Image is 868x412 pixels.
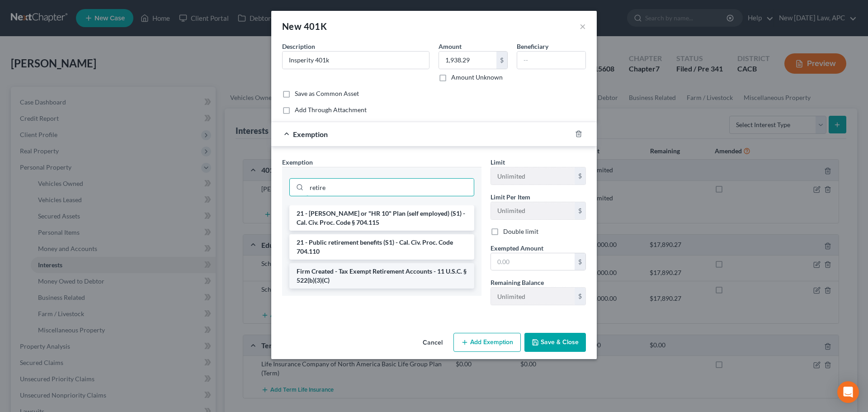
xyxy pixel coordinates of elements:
[837,381,859,403] div: Open Intercom Messenger
[503,227,538,236] label: Double limit
[283,52,429,69] input: Describe...
[491,288,575,305] input: --
[289,234,474,260] li: 21 - Public retirement benefits (S1) - Cal. Civ. Proc. Code 704.110
[451,73,503,82] label: Amount Unknown
[282,158,313,166] span: Exemption
[575,253,585,270] div: $
[491,253,575,270] input: 0.00
[491,167,575,185] input: --
[491,158,505,166] span: Limit
[453,333,521,352] button: Add Exemption
[575,202,585,219] div: $
[496,52,507,69] div: $
[524,333,586,352] button: Save & Close
[282,20,327,33] div: New 401K
[439,42,462,51] label: Amount
[575,288,585,305] div: $
[491,202,575,219] input: --
[295,105,367,114] label: Add Through Attachment
[295,89,359,98] label: Save as Common Asset
[575,167,585,185] div: $
[491,244,543,252] span: Exempted Amount
[289,205,474,231] li: 21 - [PERSON_NAME] or "HR 10" Plan (self employed) (S1) - Cal. Civ. Proc. Code § 704.115
[307,179,474,196] input: Search exemption rules...
[415,334,450,352] button: Cancel
[282,43,315,50] span: Description
[289,263,474,289] li: Firm Created - Tax Exempt Retirement Accounts - 11 U.S.C. § 522(b)(3)(C)
[517,52,585,69] input: --
[517,42,548,51] label: Beneficiary
[439,52,496,69] input: 0.00
[293,130,328,138] span: Exemption
[491,192,530,202] label: Limit Per Item
[580,21,586,32] button: ×
[491,278,544,287] label: Remaining Balance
